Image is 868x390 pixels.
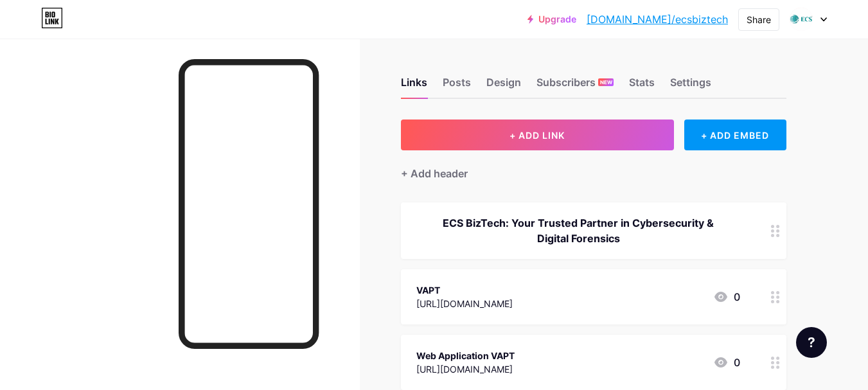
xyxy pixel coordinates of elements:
[789,7,813,31] img: ecsbiztech
[416,215,740,246] div: ECS BizTech: Your Trusted Partner in Cybersecurity & Digital Forensics
[443,75,471,98] div: Posts
[416,349,515,362] div: Web Application VAPT
[684,120,786,150] div: + ADD EMBED
[401,120,674,150] button: + ADD LINK
[401,166,468,181] div: + Add header
[527,14,576,24] a: Upgrade
[416,362,515,376] div: [URL][DOMAIN_NAME]
[416,297,513,310] div: [URL][DOMAIN_NAME]
[713,355,740,370] div: 0
[536,75,614,98] div: Subscribers
[713,289,740,305] div: 0
[600,78,612,86] span: NEW
[401,75,427,98] div: Links
[629,75,655,98] div: Stats
[747,13,771,26] div: Share
[416,283,513,297] div: VAPT
[670,75,711,98] div: Settings
[486,75,521,98] div: Design
[587,12,728,27] a: [DOMAIN_NAME]/ecsbiztech
[509,130,565,141] span: + ADD LINK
